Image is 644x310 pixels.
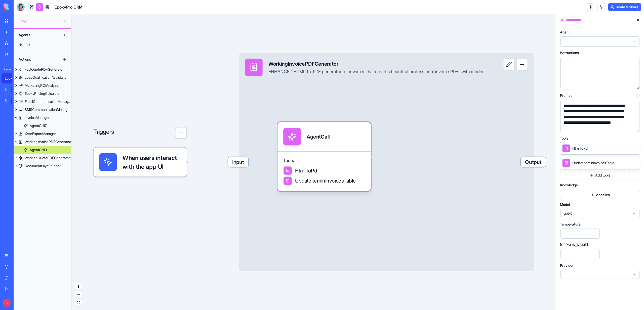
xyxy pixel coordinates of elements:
[25,163,61,168] div: DocumentLayoutEditor
[14,114,71,122] a: InvoiceManager
[228,157,248,167] span: Input
[75,299,82,306] button: fit view
[14,106,71,114] a: SMSCommunicationManager
[54,4,83,10] span: EpoxyPro CRM
[14,73,71,81] a: LeadQualificationAssistant
[11,98,19,104] div: TRY
[560,203,570,206] span: Model
[560,94,572,97] span: Prompt
[283,157,365,163] span: Tools
[4,4,35,11] img: logo
[564,211,630,216] span: gpt-5
[295,167,319,174] span: HtmlToPdf
[14,162,71,170] a: DocumentLayoutEditor
[30,123,47,128] div: AgentCall7
[25,83,60,88] div: MarketingROIAnalyzer
[14,65,71,73] a: FastQuotePDFGenerator
[268,60,487,67] div: WorkingInvoicePDFGenerator
[560,51,579,55] span: Instructions
[239,53,534,271] div: InputWorkingInvoicePDFGeneratorENHANCED HTML-to-PDF generator for invoices that creates beautiful...
[560,171,640,179] button: Add tools
[268,69,487,75] div: ENHANCED HTML-to-PDF generator for invoices that creates beautiful professional invoice PDFs with...
[25,115,50,120] div: InvoiceManager
[521,157,546,167] span: Output
[25,155,70,160] div: WorkingQuotePDFGenerator
[14,138,71,146] a: WorkingInvoicePDFGenerator
[93,127,114,139] p: Triggers
[75,283,82,290] button: zoom in
[307,133,330,140] div: AgentCall
[123,153,181,171] span: When users interact with the app UI
[5,87,7,92] div: Social Media Content Generator
[560,191,640,199] button: Add files
[295,177,356,185] span: UpdateItemInInvoicesTable
[14,130,71,138] a: XeroExportManager
[25,91,61,96] div: EpoxyPricingCalculator
[93,148,187,177] div: When users interact with the app UI
[25,131,56,136] div: XeroExportManager
[14,98,71,106] a: EmailCommunicationManager
[25,99,71,104] div: EmailCommunicationManager
[560,183,578,187] span: Knowledge
[30,147,47,152] div: AgentCall9
[2,73,22,83] a: EpoxyPro CRM
[93,104,187,177] div: Triggers
[2,96,22,106] a: Banner StudioTRY
[560,264,574,267] span: Provider
[25,42,30,48] div: Eva
[560,243,588,247] span: [PERSON_NAME]
[25,75,66,80] div: LeadQualificationAssistant
[2,67,12,71] span: Recent
[2,84,22,95] a: Social Media Content GeneratorTRY
[11,86,19,93] div: TRY
[25,107,71,112] div: SMSCommunicationManager
[560,30,570,34] span: Agent
[5,76,19,81] div: EpoxyPro CRM
[572,146,589,151] span: HtmlToPdf
[75,291,82,298] button: zoom out
[14,90,71,98] a: EpoxyPricingCalculator
[16,31,56,39] div: Agents
[608,3,641,11] button: Invite & Share
[14,81,71,90] a: MarketingROIAnalyzer
[14,41,71,49] a: Eva
[25,67,64,72] div: FastQuotePDFGenerator
[14,146,71,154] a: AgentCall9
[25,139,71,144] div: WorkingInvoicePDFGenerator
[3,299,11,307] span: G
[14,154,71,162] a: WorkingQuotePDFGenerator
[277,122,371,191] div: AgentCallToolsHtmlToPdfUpdateItemInInvoicesTable
[560,137,568,140] span: Tools
[5,98,7,103] div: Banner Studio
[572,160,614,165] span: UpdateItemInInvoicesTable
[16,55,56,63] div: Actions
[19,19,61,24] span: Logic
[14,122,71,130] a: AgentCall7
[560,223,581,226] span: Temperature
